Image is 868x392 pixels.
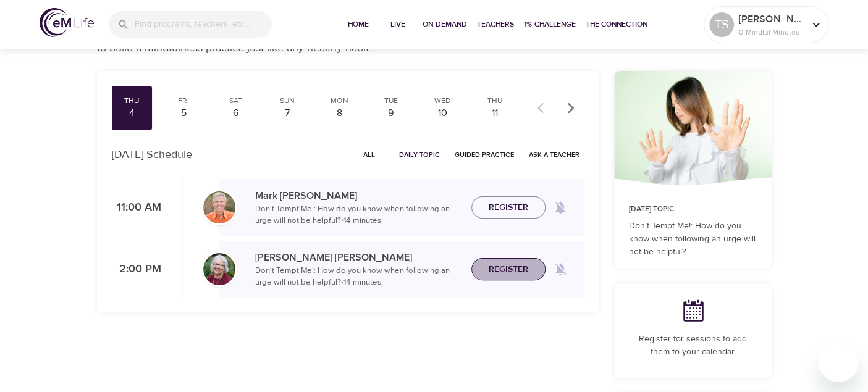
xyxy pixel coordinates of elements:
[739,12,804,27] p: [PERSON_NAME]
[819,343,858,382] iframe: Button to launch messaging window
[383,18,413,31] span: Live
[203,191,235,223] img: Mark_Pirtle-min.jpg
[455,149,514,161] span: Guided Practice
[272,96,303,106] div: Sun
[479,96,510,106] div: Thu
[709,12,734,37] div: TS
[524,145,584,164] button: Ask a Teacher
[489,200,528,215] span: Register
[255,250,461,265] p: [PERSON_NAME] [PERSON_NAME]
[399,149,440,161] span: Daily Topic
[255,203,461,227] p: Don't Tempt Me!: How do you know when following an urge will not be helpful? · 14 minutes
[117,96,148,106] div: Thu
[629,333,757,359] p: Register for sessions to add them to your calendar
[428,96,458,106] div: Wed
[423,18,467,31] span: On-Demand
[324,106,355,120] div: 8
[471,258,546,281] button: Register
[739,27,804,38] p: 0 Mindful Minutes
[220,96,251,106] div: Sat
[376,106,407,120] div: 9
[546,193,575,222] span: Remind me when a class goes live every Thursday at 11:00 AM
[524,18,576,31] span: 1% Challenge
[477,18,514,31] span: Teachers
[394,145,445,164] button: Daily Topic
[471,196,546,219] button: Register
[350,145,389,164] button: All
[489,262,528,277] span: Register
[255,188,461,203] p: Mark [PERSON_NAME]
[324,96,355,106] div: Mon
[529,149,579,161] span: Ask a Teacher
[168,106,199,120] div: 5
[450,145,519,164] button: Guided Practice
[40,8,94,37] img: logo
[428,106,458,120] div: 10
[112,261,161,278] p: 2:00 PM
[220,106,251,120] div: 6
[168,96,199,106] div: Fri
[117,106,148,120] div: 4
[376,96,407,106] div: Tue
[479,106,510,120] div: 11
[135,11,272,38] input: Find programs, teachers, etc...
[255,265,461,289] p: Don't Tempt Me!: How do you know when following an urge will not be helpful? · 14 minutes
[343,18,373,31] span: Home
[272,106,303,120] div: 7
[629,220,757,259] p: Don't Tempt Me!: How do you know when following an urge will not be helpful?
[586,18,647,31] span: The Connection
[112,199,161,216] p: 11:00 AM
[355,149,384,161] span: All
[546,254,575,284] span: Remind me when a class goes live every Thursday at 2:00 PM
[112,146,192,163] p: [DATE] Schedule
[629,204,757,215] p: [DATE] Topic
[203,253,235,285] img: Bernice_Moore_min.jpg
